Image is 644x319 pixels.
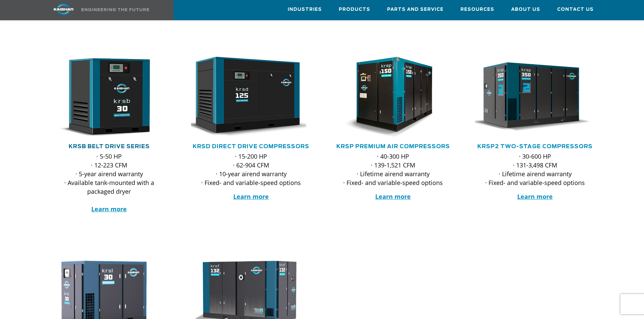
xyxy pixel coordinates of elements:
p: · 30-600 HP · 131-3,498 CFM · Lifetime airend warranty · Fixed- and variable-speed options [475,152,595,187]
a: Learn more [233,192,269,201]
p: · 5-50 HP · 12-223 CFM · 5-year airend warranty · Available tank-mounted with a packaged dryer [49,152,169,213]
p: · 15-200 HP · 62-904 CFM · 10-year airend warranty · Fixed- and variable-speed options [191,152,311,187]
span: Contact Us [557,6,594,14]
div: krsb30 [49,57,169,138]
p: · 40-300 HP · 139-1,521 CFM · Lifetime airend warranty · Fixed- and variable-speed options [333,152,453,187]
a: Industries [288,0,322,19]
a: Learn more [91,205,127,213]
span: Parts and Service [387,6,444,14]
a: Learn more [517,192,553,201]
div: krsp150 [333,57,453,138]
span: Resources [460,6,494,14]
a: Learn more [375,192,411,201]
img: krsp350 [470,57,590,138]
img: krsb30 [44,57,164,138]
div: krsp350 [475,57,595,138]
img: kaishan logo [38,3,89,15]
div: krsd125 [191,57,311,138]
span: About Us [511,6,540,14]
a: KRSD Direct Drive Compressors [193,144,309,149]
span: Industries [288,6,322,14]
a: KRSP Premium Air Compressors [336,144,450,149]
a: KRSP2 Two-Stage Compressors [477,144,593,149]
a: Parts and Service [387,0,444,19]
img: krsd125 [186,57,306,138]
a: About Us [511,0,540,19]
a: Resources [460,0,494,19]
img: krsp150 [328,57,448,138]
a: Products [339,0,370,19]
a: KRSB Belt Drive Series [69,144,150,149]
a: Contact Us [557,0,594,19]
img: Engineering the future [81,8,149,11]
span: Products [339,6,370,14]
